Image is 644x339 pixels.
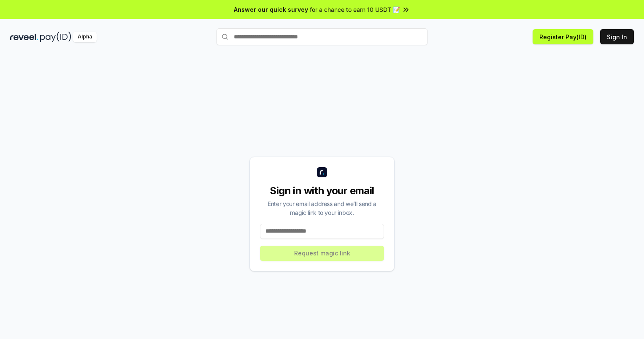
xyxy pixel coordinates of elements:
img: reveel_dark [10,32,38,42]
button: Sign In [600,29,634,44]
div: Alpha [73,32,97,42]
div: Enter your email address and we’ll send a magic link to your inbox. [260,199,384,217]
button: Register Pay(ID) [533,29,593,44]
span: for a chance to earn 10 USDT 📝 [310,5,400,14]
span: Answer our quick survey [234,5,308,14]
div: Sign in with your email [260,184,384,198]
img: logo_small [317,167,327,177]
img: pay_id [40,32,71,42]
